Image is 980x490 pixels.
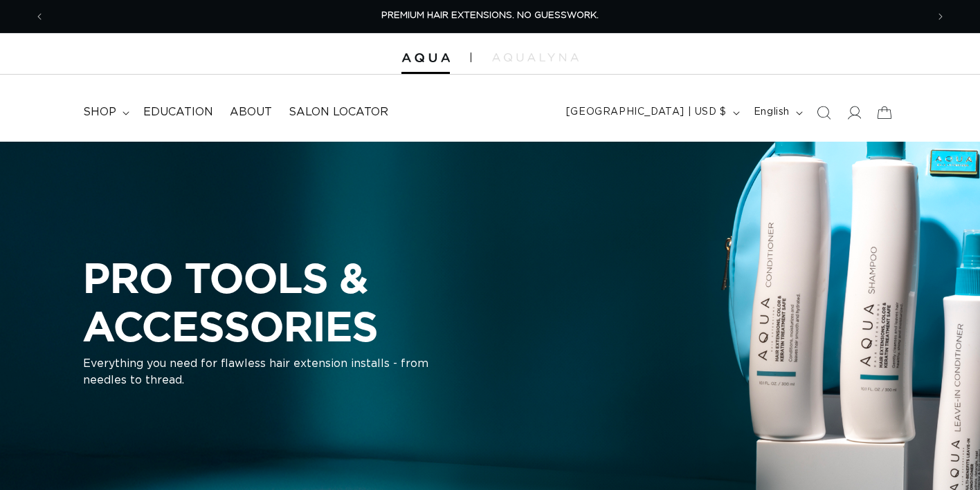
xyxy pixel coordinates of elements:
span: shop [83,105,116,120]
p: Everything you need for flawless hair extension installs - from needles to thread. [83,356,429,389]
img: Aqua Hair Extensions [401,53,450,63]
summary: Search [808,97,839,128]
span: Salon Locator [289,105,388,120]
span: [GEOGRAPHIC_DATA] | USD $ [566,105,727,120]
button: English [745,100,808,126]
h2: PRO TOOLS & ACCESSORIES [83,254,609,350]
a: Salon Locator [280,97,397,128]
button: Next announcement [925,3,956,30]
img: aqualyna.com [492,53,579,62]
span: PREMIUM HAIR EXTENSIONS. NO GUESSWORK. [381,11,599,20]
a: Education [135,97,221,128]
button: [GEOGRAPHIC_DATA] | USD $ [558,100,745,126]
a: About [221,97,280,128]
summary: shop [75,97,135,128]
span: Education [143,105,213,120]
span: English [754,105,790,120]
button: Previous announcement [24,3,55,30]
span: About [230,105,272,120]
